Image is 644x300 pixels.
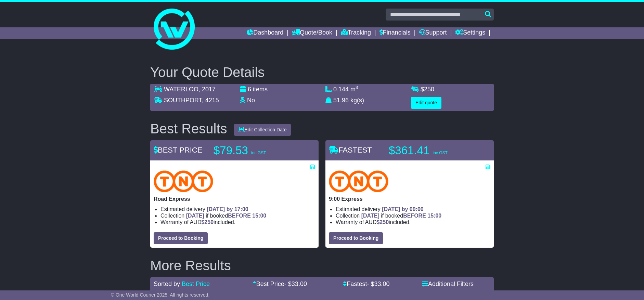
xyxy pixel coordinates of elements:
[329,232,383,244] button: Proceed to Booking
[150,65,494,80] h2: Your Quote Details
[154,281,180,287] span: Sorted by
[186,213,266,219] span: if booked
[147,121,231,136] div: Best Results
[150,258,494,273] h2: More Results
[424,86,434,93] span: 250
[182,281,210,287] a: Best Price
[333,86,349,93] span: 0.144
[154,146,202,154] span: BEST PRICE
[164,97,202,104] span: SOUTHPORT
[333,97,349,104] span: 51.96
[389,144,474,157] p: $361.41
[253,86,268,93] span: items
[111,292,210,298] span: © One World Courier 2025. All rights reserved.
[329,146,372,154] span: FASTEST
[336,219,490,225] li: Warranty of AUD included.
[160,206,315,212] li: Estimated delivery
[341,27,371,39] a: Tracking
[374,281,389,287] span: 33.00
[422,281,474,287] a: Additional Filters
[186,213,204,219] span: [DATE]
[284,281,307,287] span: - $
[198,86,216,93] span: , 2017
[421,86,434,93] span: $
[292,27,332,39] a: Quote/Book
[247,27,283,39] a: Dashboard
[214,144,299,157] p: $79.53
[356,85,358,90] sup: 3
[234,124,291,136] button: Edit Collection Date
[201,219,214,225] span: $
[376,219,389,225] span: $
[154,170,213,192] img: TNT Domestic: Road Express
[411,97,441,109] button: Edit quote
[251,151,266,155] span: inc GST
[419,27,447,39] a: Support
[427,213,441,219] span: 15:00
[202,97,219,104] span: , 4215
[403,213,426,219] span: BEFORE
[292,281,307,287] span: 33.00
[160,212,315,219] li: Collection
[379,27,411,39] a: Financials
[329,196,490,202] p: 9:00 Express
[228,213,251,219] span: BEFORE
[154,196,315,202] p: Road Express
[379,219,389,225] span: 250
[361,213,441,219] span: if booked
[253,281,307,287] a: Best Price- $33.00
[252,213,266,219] span: 15:00
[455,27,485,39] a: Settings
[361,213,379,219] span: [DATE]
[204,219,214,225] span: 250
[329,170,388,192] img: TNT Domestic: 9:00 Express
[160,219,315,225] li: Warranty of AUD included.
[248,86,251,93] span: 6
[382,206,424,212] span: [DATE] by 09:00
[367,281,389,287] span: - $
[336,212,490,219] li: Collection
[350,86,358,93] span: m
[154,232,208,244] button: Proceed to Booking
[336,206,490,212] li: Estimated delivery
[343,281,389,287] a: Fastest- $33.00
[350,97,364,104] span: kg(s)
[433,151,447,155] span: inc GST
[207,206,248,212] span: [DATE] by 17:00
[164,86,198,93] span: WATERLOO
[247,97,255,104] span: No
